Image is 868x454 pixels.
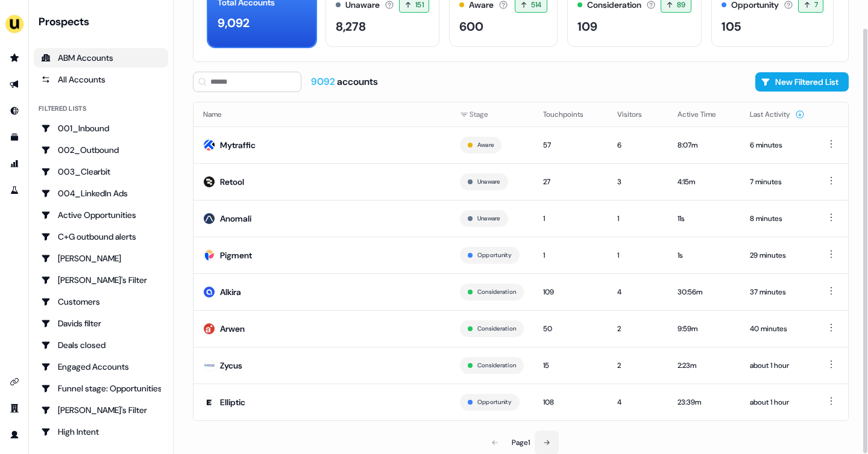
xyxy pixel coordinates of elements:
div: Stage [460,108,524,120]
div: 6 minutes [750,139,805,151]
div: 8,278 [336,17,366,36]
a: Go to High Intent [34,422,168,441]
a: Go to experiments [5,181,24,200]
div: 108 [543,396,598,408]
div: High Intent [41,426,161,438]
a: Go to team [5,399,24,418]
div: 1 [617,213,658,225]
a: Go to Davids filter [34,314,168,333]
div: Customers [41,296,161,308]
div: about 1 hour [750,396,805,408]
div: 4 [617,286,658,298]
div: Anomali [220,213,251,225]
a: Go to 001_Inbound [34,119,168,138]
span: 9092 [311,75,337,88]
button: Visitors [617,104,656,125]
div: 4 [617,396,658,408]
button: Active Time [678,104,731,125]
button: Unaware [477,213,500,224]
div: 3 [617,176,658,188]
a: Go to Engaged Accounts [34,357,168,376]
a: Go to Deals closed [34,335,168,355]
div: Alkira [220,286,241,298]
div: Funnel stage: Opportunities [41,382,161,394]
div: 7 minutes [750,176,805,188]
div: 57 [543,139,598,151]
button: Consideration [477,323,516,334]
div: [PERSON_NAME]'s Filter [41,274,161,286]
div: 1 [543,249,598,261]
div: 109 [543,286,598,298]
a: Go to Geneviève's Filter [34,400,168,420]
a: Go to attribution [5,154,24,173]
div: 109 [577,17,597,36]
a: Go to outbound experience [5,75,24,94]
div: Davids filter [41,317,161,329]
a: Go to Funnel stage: Opportunities [34,379,168,398]
a: Go to integrations [5,372,24,391]
div: Prospects [39,14,168,29]
div: 6 [617,139,658,151]
button: Consideration [477,287,516,297]
a: Go to Active Opportunities [34,205,168,225]
div: 001_Inbound [41,122,161,134]
a: Go to Charlotte's Filter [34,270,168,290]
div: Page 1 [512,437,530,449]
div: 9:59m [678,323,731,335]
div: 27 [543,176,598,188]
button: Consideration [477,360,516,371]
div: 2 [617,359,658,372]
div: Active Opportunities [41,209,161,221]
a: Go to Inbound [5,101,24,120]
div: 40 minutes [750,323,805,335]
div: 004_LinkedIn Ads [41,187,161,199]
a: Go to 002_Outbound [34,140,168,160]
div: 600 [459,17,483,36]
div: Elliptic [220,396,245,408]
button: Touchpoints [543,104,598,125]
div: 8 minutes [750,213,805,225]
div: Mytraffic [220,139,256,151]
button: Opportunity [477,397,512,408]
a: Go to Charlotte Stone [34,249,168,268]
div: ABM Accounts [41,52,161,64]
div: 11s [678,213,731,225]
div: Deals closed [41,339,161,351]
button: Opportunity [477,250,512,261]
div: [PERSON_NAME]'s Filter [41,404,161,416]
div: Engaged Accounts [41,361,161,373]
div: 1s [678,249,731,261]
th: Name [193,102,450,126]
button: Unaware [477,176,500,187]
a: Go to Customers [34,292,168,311]
a: Go to C+G outbound alerts [34,227,168,246]
div: 50 [543,323,598,335]
div: 003_Clearbit [41,166,161,178]
div: C+G outbound alerts [41,231,161,243]
div: accounts [311,75,378,89]
div: Retool [220,176,244,188]
button: Last Activity [750,104,805,125]
div: 37 minutes [750,286,805,298]
div: 29 minutes [750,249,805,261]
div: 105 [722,17,741,36]
div: 8:07m [678,139,731,151]
div: 15 [543,359,598,372]
div: about 1 hour [750,359,805,372]
a: Go to templates [5,128,24,147]
div: 30:56m [678,286,731,298]
div: 4:15m [678,176,731,188]
div: [PERSON_NAME] [41,252,161,264]
div: Pigment [220,249,252,261]
a: Go to 004_LinkedIn Ads [34,184,168,203]
div: 002_Outbound [41,144,161,156]
div: Arwen [220,323,245,335]
div: Zycus [220,359,242,372]
div: 2:23m [678,359,731,372]
a: ABM Accounts [34,48,168,67]
div: 1 [543,213,598,225]
div: Filtered lists [39,104,86,114]
div: 1 [617,249,658,261]
div: 23:39m [678,396,731,408]
div: 9,092 [218,14,250,32]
